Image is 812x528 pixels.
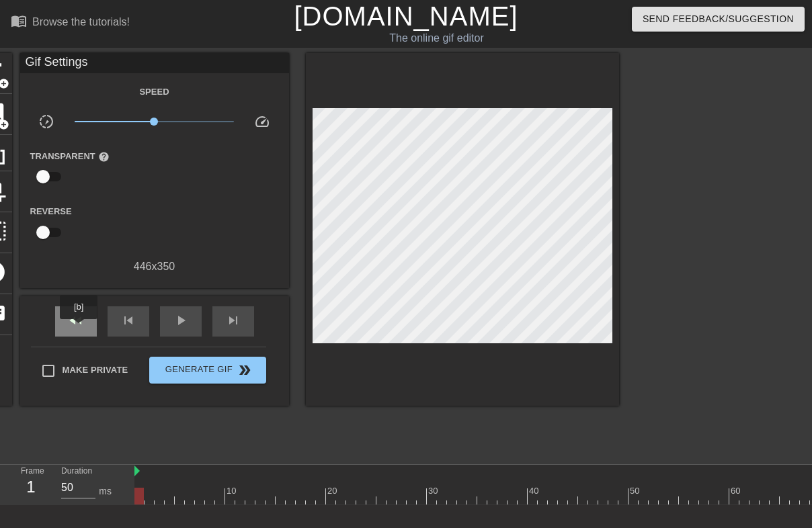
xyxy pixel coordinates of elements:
label: Duration [61,468,92,476]
div: Gif Settings [20,53,289,73]
a: Browse the tutorials! [11,13,130,34]
div: Frame [11,465,51,504]
div: Browse the tutorials! [32,16,130,28]
button: Send Feedback/Suggestion [632,7,805,32]
div: 50 [630,484,642,498]
a: [DOMAIN_NAME] [294,1,518,31]
div: 446 x 350 [20,259,289,275]
span: menu_book [11,13,27,29]
span: help [98,151,110,163]
span: skip_next [225,312,241,328]
div: 10 [227,484,239,498]
div: ms [99,484,112,498]
span: slow_motion_video [38,114,54,130]
span: play_arrow [173,312,189,328]
span: Send Feedback/Suggestion [643,11,794,28]
label: Reverse [30,205,72,218]
div: The online gif editor [278,30,596,46]
div: 60 [731,484,743,498]
span: Make Private [63,363,128,377]
div: 1 [21,475,41,499]
div: 40 [529,484,541,498]
button: Generate Gif [149,357,266,384]
span: skip_previous [120,312,136,328]
label: Speed [139,85,169,99]
span: fast_rewind [68,312,84,328]
div: 20 [327,484,339,498]
span: Generate Gif [155,362,260,378]
span: double_arrow [237,362,253,378]
label: Transparent [30,150,110,163]
span: speed [254,114,270,130]
div: 30 [428,484,440,498]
